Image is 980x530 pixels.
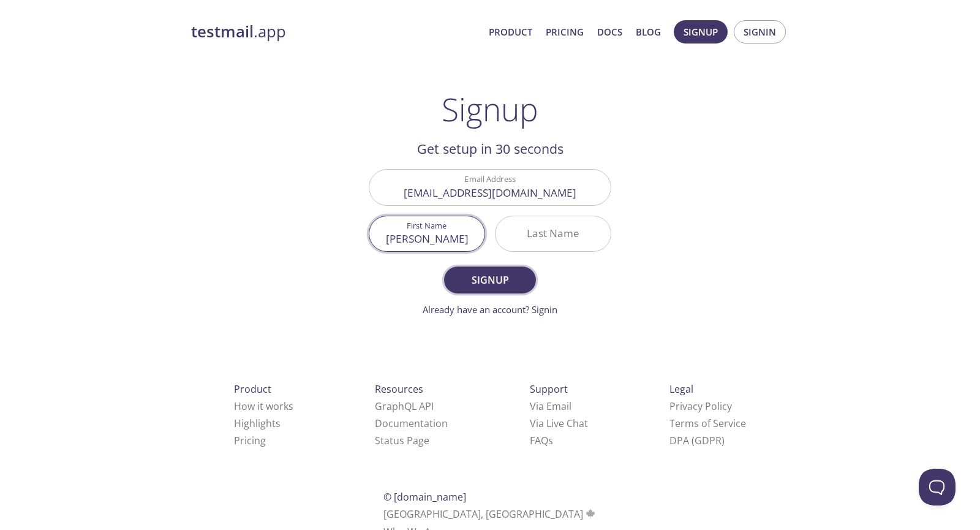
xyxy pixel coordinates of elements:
[234,382,271,396] span: Product
[744,24,776,40] span: Signin
[669,417,746,430] a: Terms of Service
[530,434,553,447] a: FAQ
[375,382,423,396] span: Resources
[234,434,266,447] a: Pricing
[674,20,728,44] button: Signup
[669,434,725,447] a: DPA (GDPR)
[597,24,622,40] a: Docs
[489,24,532,40] a: Product
[530,399,571,413] a: Via Email
[383,490,466,504] span: © [DOMAIN_NAME]
[375,417,448,430] a: Documentation
[191,21,254,42] strong: testmail
[548,434,553,447] span: s
[234,399,293,413] a: How it works
[375,434,429,447] a: Status Page
[369,138,611,159] h2: Get setup in 30 seconds
[234,417,281,430] a: Highlights
[684,24,718,40] span: Signup
[530,417,588,430] a: Via Live Chat
[919,469,956,505] iframe: Help Scout Beacon - Open
[530,382,568,396] span: Support
[423,303,557,316] a: Already have an account? Signin
[191,21,479,42] a: testmail.app
[669,382,693,396] span: Legal
[444,267,536,293] button: Signup
[734,20,786,44] button: Signin
[375,399,434,413] a: GraphQL API
[636,24,661,40] a: Blog
[458,271,522,289] span: Signup
[546,24,584,40] a: Pricing
[442,91,538,127] h1: Signup
[383,507,597,521] span: [GEOGRAPHIC_DATA], [GEOGRAPHIC_DATA]
[669,399,732,413] a: Privacy Policy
